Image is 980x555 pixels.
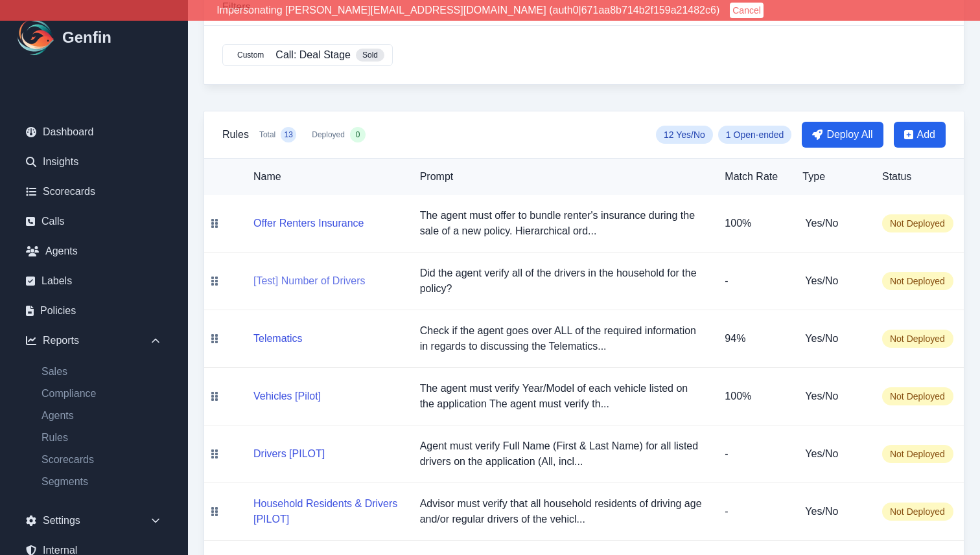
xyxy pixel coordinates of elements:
th: Name [225,159,410,195]
span: Custom [231,49,270,62]
span: Total [259,130,275,140]
p: Agent must verify Full Name (First & Last Name) for all listed drivers on the application (All, i... [420,438,705,470]
button: Vehicles [Pilot] [253,389,321,404]
p: The agent must offer to bundle renter's insurance during the sale of a new policy. Hierarchical o... [420,208,705,239]
p: Check if the agent goes over ALL of the required information in regards to discussing the Telemat... [420,323,705,354]
button: Telematics [253,331,303,346]
a: Vehicles [Pilot] [253,391,321,402]
span: 13 [285,130,293,140]
th: Status [872,159,964,195]
a: Scorecards [16,179,172,205]
span: Not Deployed [882,272,953,290]
a: [Test] Number of Drivers [253,275,365,286]
div: Settings [16,508,172,534]
button: Drivers [PILOT] [253,446,325,462]
button: Household Residents & Drivers [PILOT] [253,496,399,527]
p: Advisor must verify that all household residents of driving age and/or regular drivers of the veh... [420,496,705,527]
a: Policies [16,298,172,324]
a: Rules [31,430,172,446]
button: Cancel [730,3,764,18]
h5: Yes/No [805,504,861,519]
a: Calls [16,209,172,234]
span: Deployed [312,130,345,140]
th: Prompt [410,159,715,195]
span: Not Deployed [882,503,953,521]
button: [Test] Number of Drivers [253,273,365,289]
span: Not Deployed [882,445,953,463]
a: Scorecards [31,452,172,468]
a: Segments [31,474,172,490]
span: 1 Open-ended [718,126,792,144]
a: Telematics [253,333,303,344]
p: The agent must verify Year/Model of each vehicle listed on the application The agent must verify ... [420,381,705,412]
span: Deploy All [826,127,872,142]
span: Sold [356,49,384,62]
p: 100% [725,216,782,231]
a: Household Residents & Drivers [PILOT] [253,514,399,525]
button: Add [894,122,946,148]
span: Not Deployed [882,387,953,405]
button: Offer Renters Insurance [253,216,364,231]
a: Dashboard [16,119,172,145]
div: Reports [16,328,172,354]
h5: Yes/No [805,389,861,404]
a: Insights [16,149,172,175]
a: Labels [16,268,172,294]
h5: Yes/No [805,216,861,231]
span: Not Deployed [882,330,953,348]
span: Not Deployed [882,214,953,232]
p: - [725,446,782,462]
span: 0 [356,130,360,140]
a: Compliance [31,386,172,402]
h5: Yes/No [805,273,861,289]
th: Type [792,159,872,195]
span: Add [917,127,935,142]
th: Match Rate [714,159,792,195]
h3: Rules [222,127,249,142]
a: Drivers [PILOT] [253,448,325,459]
h5: Yes/No [805,331,861,346]
a: Sales [31,364,172,379]
p: - [725,273,782,289]
p: 100% [725,389,782,404]
h5: Yes/No [805,446,861,462]
a: Agents [16,238,172,264]
p: 94% [725,331,782,346]
span: Call: Deal Stage [275,47,351,63]
span: 12 Yes/No [656,126,713,144]
a: Offer Renters Insurance [253,218,364,229]
p: - [725,504,782,519]
h1: Genfin [62,27,111,48]
img: Logo [16,17,57,58]
p: Did the agent verify all of the drivers in the household for the policy? [420,266,705,297]
button: Deploy All [802,122,883,148]
a: Agents [31,408,172,424]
